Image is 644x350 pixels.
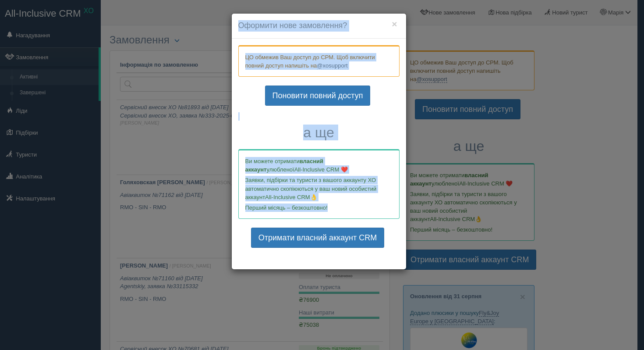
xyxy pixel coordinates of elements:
a: Отримати власний аккаунт CRM [251,228,384,248]
a: @xosupport [317,62,347,69]
span: All-Inclusive CRM👌 [265,194,317,200]
span: All-Inclusive CRM ❤️ [294,166,348,173]
p: Перший місяць – безкоштовно! [245,204,393,212]
a: Поновити повний доступ [265,86,371,106]
h3: а ще [238,125,400,140]
p: Заявки, підбірки та туристи з вашого аккаунту ХО автоматично скопіюються у ваш новий особистий ак... [245,176,393,201]
b: власний аккаунт [245,158,324,173]
div: ЦО обмежив Ваш доступ до СРМ. Щоб включити повний доступ напишіть на [238,45,400,77]
h4: Оформити нове замовлення? [238,20,400,32]
button: × [392,19,397,29]
p: Ви можете отримати улюбленої [245,157,393,174]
